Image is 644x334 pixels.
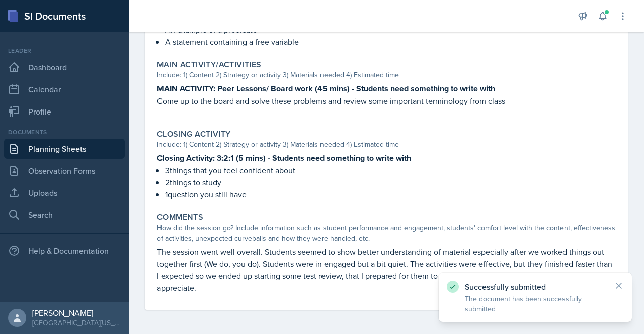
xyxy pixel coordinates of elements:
[165,188,616,200] p: question you still have
[157,95,616,107] p: Come up to the board and solve these problems and review some important terminology from class
[32,308,121,318] div: [PERSON_NAME]
[4,205,125,225] a: Search
[157,246,616,294] p: The session went well overall. Students seemed to show better understanding of material especiall...
[32,318,121,328] div: [GEOGRAPHIC_DATA][US_STATE] in [GEOGRAPHIC_DATA]
[4,101,125,122] a: Profile
[4,183,125,203] a: Uploads
[465,282,606,292] p: Successfully submitted
[157,152,411,164] strong: Closing Activity: 3:2:1 (5 mins) - Students need something to write with
[157,222,616,244] div: How did the session go? Include information such as student performance and engagement, students'...
[4,46,125,55] div: Leader
[4,139,125,159] a: Planning Sheets
[4,57,125,77] a: Dashboard
[165,176,616,188] p: things to study
[165,177,170,188] u: 2
[165,164,616,176] p: things that you feel confident about
[4,128,125,137] div: Documents
[4,79,125,99] a: Calendar
[165,189,168,200] u: 1
[165,36,616,48] p: A statement containing a free variable
[157,60,262,70] label: Main Activity/Activities
[157,212,203,222] label: Comments
[465,294,606,314] p: The document has been successfully submitted
[157,129,230,139] label: Closing Activity
[157,139,616,150] div: Include: 1) Content 2) Strategy or activity 3) Materials needed 4) Estimated time
[4,161,125,181] a: Observation Forms
[4,241,125,261] div: Help & Documentation
[157,70,616,80] div: Include: 1) Content 2) Strategy or activity 3) Materials needed 4) Estimated time
[157,83,495,94] strong: MAIN ACTIVITY: Peer Lessons/ Board work (45 mins) - Students need something to write with
[165,165,170,176] u: 3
